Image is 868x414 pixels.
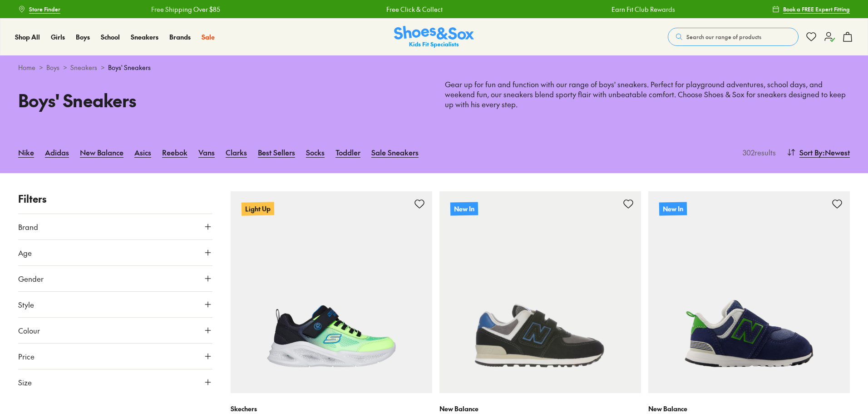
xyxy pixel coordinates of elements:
span: Book a FREE Expert Fitting [783,5,850,13]
button: Search our range of products [668,28,799,46]
a: Boys [76,32,90,42]
p: 302 results [739,147,776,158]
img: SNS_Logo_Responsive.svg [394,26,474,48]
a: Socks [306,142,325,162]
span: Style [18,299,34,310]
p: New Balance [439,404,641,414]
span: Boys' Sneakers [108,63,151,72]
button: Age [18,240,212,265]
a: Nike [18,142,34,162]
span: Gender [18,273,44,284]
p: Filters [18,191,212,206]
span: Sort By [799,147,823,158]
span: Price [18,351,35,362]
a: Sale Sneakers [371,142,419,162]
span: Shop All [15,32,40,41]
div: > > > [18,63,850,72]
a: School [101,32,120,42]
span: Brand [18,221,38,232]
span: Brands [169,32,191,41]
a: Girls [51,32,65,42]
a: Shop All [15,32,40,42]
span: Colour [18,325,40,336]
span: Store Finder [29,5,60,13]
a: Reebok [162,142,187,162]
span: Search our range of products [686,33,761,41]
a: New In [439,191,641,393]
a: Asics [134,142,151,162]
button: Colour [18,318,212,343]
a: Light Up [231,191,432,393]
span: : Newest [823,147,850,158]
p: Light Up [242,202,274,215]
a: Toddler [335,142,360,162]
a: Sneakers [131,32,158,42]
button: Price [18,344,212,369]
a: Sale [202,32,215,42]
button: Sort By:Newest [787,142,850,162]
span: Boys [76,32,90,41]
a: Free Shipping Over $85 [148,5,217,14]
p: New In [450,202,478,215]
p: New In [659,202,687,215]
a: Home [18,63,35,72]
span: Sneakers [131,32,158,41]
p: Skechers [231,404,432,414]
span: Sale [202,32,215,41]
a: Store Finder [18,1,60,17]
span: Age [18,247,32,258]
a: Shoes & Sox [394,26,474,48]
a: Best Sellers [258,142,295,162]
button: Brand [18,214,212,239]
span: Girls [51,32,65,41]
button: Gender [18,266,212,291]
a: Clarks [226,142,247,162]
p: Gear up for fun and function with our range of boys' sneakers. Perfect for playground adventures,... [445,80,850,110]
button: Size [18,369,212,395]
a: Adidas [45,142,69,162]
h1: Boys' Sneakers [18,87,423,113]
span: School [101,32,120,41]
a: Sneakers [70,63,97,72]
a: New Balance [80,142,123,162]
a: New In [648,191,850,393]
a: Vans [198,142,215,162]
button: Style [18,292,212,317]
a: Free Click & Collect [383,5,439,14]
a: Earn Fit Club Rewards [608,5,671,14]
a: Book a FREE Expert Fitting [772,1,850,17]
p: New Balance [648,404,850,414]
span: Size [18,377,32,388]
a: Brands [169,32,191,42]
a: Boys [46,63,59,72]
